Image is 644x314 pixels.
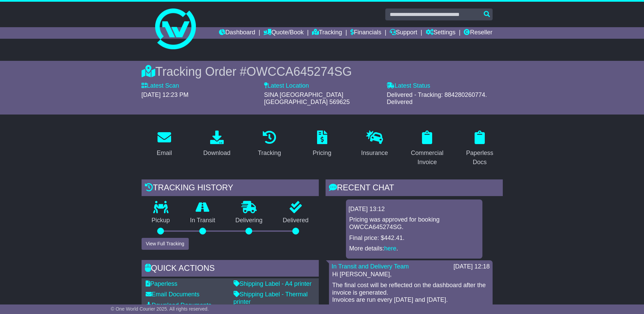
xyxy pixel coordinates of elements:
[142,179,319,198] div: Tracking history
[253,128,285,160] a: Tracking
[357,128,392,160] a: Insurance
[390,27,417,39] a: Support
[142,260,319,278] div: Quick Actions
[426,27,456,39] a: Settings
[199,128,235,160] a: Download
[332,271,489,278] p: Hi [PERSON_NAME],
[326,179,503,198] div: RECENT CHAT
[387,91,487,106] span: Delivered - Tracking: 884280260774. Delivered
[454,263,490,271] div: [DATE] 12:18
[142,91,189,98] span: [DATE] 12:23 PM
[142,64,503,79] div: Tracking Order #
[234,291,308,305] a: Shipping Label - Thermal printer
[350,27,381,39] a: Financials
[225,217,273,224] p: Delivering
[332,282,489,304] p: The final cost will be reflected on the dashboard after the invoice is generated. Invoices are ru...
[349,206,480,213] div: [DATE] 13:12
[273,217,319,224] p: Delivered
[146,302,211,309] a: Download Documents
[264,82,309,90] label: Latest Location
[464,27,492,39] a: Reseller
[461,149,498,167] div: Paperless Docs
[246,65,352,78] span: OWCCA645274SG
[404,128,450,169] a: Commercial Invoice
[152,128,176,160] a: Email
[264,91,350,106] span: SINA [GEOGRAPHIC_DATA] [GEOGRAPHIC_DATA] 569625
[146,291,200,298] a: Email Documents
[387,82,430,90] label: Latest Status
[457,128,503,169] a: Paperless Docs
[219,27,255,39] a: Dashboard
[180,217,225,224] p: In Transit
[313,149,331,158] div: Pricing
[349,234,479,242] p: Final price: $442.41.
[384,245,397,252] a: here
[203,149,231,158] div: Download
[157,149,172,158] div: Email
[111,306,209,312] span: © One World Courier 2025. All rights reserved.
[142,82,179,90] label: Latest Scan
[332,263,409,270] a: In Transit and Delivery Team
[263,27,303,39] a: Quote/Book
[142,217,180,224] p: Pickup
[142,238,189,250] button: View Full Tracking
[234,280,312,287] a: Shipping Label - A4 printer
[361,149,388,158] div: Insurance
[146,280,178,287] a: Paperless
[349,216,479,231] p: Pricing was approved for booking OWCCA645274SG.
[349,245,479,252] p: More details: .
[258,149,281,158] div: Tracking
[409,149,446,167] div: Commercial Invoice
[312,27,342,39] a: Tracking
[308,128,336,160] a: Pricing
